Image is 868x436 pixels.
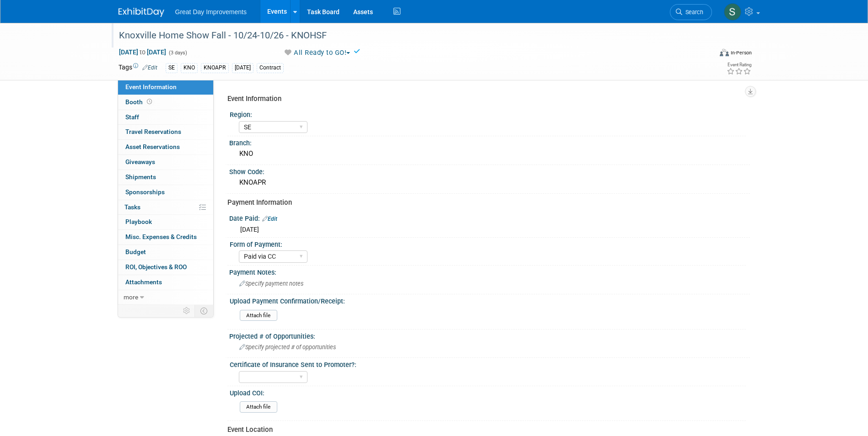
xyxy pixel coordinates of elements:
[229,330,750,341] div: Projected # of Opportunities:
[239,280,303,287] span: Specify payment notes
[119,48,167,56] span: [DATE] [DATE]
[280,48,354,58] button: All Ready to GO!
[727,63,751,67] div: Event Rating
[125,98,154,106] span: Booth
[124,293,138,301] span: more
[720,49,729,56] img: Format-Inperson.png
[118,215,213,229] a: Playbook
[194,305,213,317] td: Toggle Event Tabs
[240,226,259,233] span: [DATE]
[166,63,178,73] div: SE
[118,95,213,110] a: Booth
[227,425,743,435] div: Event Location
[229,212,750,223] div: Date Paid:
[142,64,157,71] a: Edit
[118,125,213,139] a: Travel Reservations
[230,238,746,249] div: Form of Payment:
[658,48,752,61] div: Event Format
[181,63,198,73] div: KNO
[125,173,156,181] span: Shipments
[119,8,164,17] img: ExhibitDay
[119,63,157,73] td: Tags
[670,4,712,20] a: Search
[175,8,247,16] span: Great Day Improvements
[230,386,746,398] div: Upload COI:
[724,3,741,21] img: Sha'Nautica Sales
[118,80,213,95] a: Event Information
[236,147,743,161] div: KNO
[168,50,187,56] span: (3 days)
[179,305,195,317] td: Personalize Event Tab Strip
[730,49,752,56] div: In-Person
[239,344,336,351] span: Specify projected # of opportunities
[125,128,181,135] span: Travel Reservations
[201,63,229,73] div: KNOAPR
[125,188,165,196] span: Sponsorships
[230,108,746,119] div: Region:
[124,203,140,211] span: Tasks
[118,230,213,245] a: Misc. Expenses & Credits
[125,233,197,240] span: Misc. Expenses & Credits
[232,63,253,73] div: [DATE]
[229,165,750,176] div: Show Code:
[118,155,213,170] a: Giveaways
[118,200,213,215] a: Tasks
[125,278,162,286] span: Attachments
[116,27,698,44] div: Knoxville Home Show Fall - 10/24-10/26 - KNOHSF
[118,260,213,275] a: ROI, Objectives & ROO
[118,290,213,305] a: more
[230,358,746,369] div: Certificate of Insurance Sent to Promoter?:
[125,83,177,90] span: Event Information
[125,158,155,165] span: Giveaways
[145,98,154,105] span: Booth not reserved yet
[262,216,277,222] a: Edit
[229,136,750,148] div: Branch:
[125,263,187,271] span: ROI, Objectives & ROO
[125,113,139,121] span: Staff
[682,9,703,16] span: Search
[118,245,213,260] a: Budget
[125,143,180,150] span: Asset Reservations
[125,218,152,225] span: Playbook
[118,140,213,154] a: Asset Reservations
[118,275,213,290] a: Attachments
[229,266,750,277] div: Payment Notes:
[118,170,213,185] a: Shipments
[236,175,743,190] div: KNOAPR
[118,110,213,125] a: Staff
[125,248,146,255] span: Budget
[227,198,743,207] div: Payment Information
[138,48,147,56] span: to
[227,94,743,104] div: Event Information
[257,63,284,73] div: Contract
[118,185,213,200] a: Sponsorships
[230,294,746,306] div: Upload Payment Confirmation/Receipt:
